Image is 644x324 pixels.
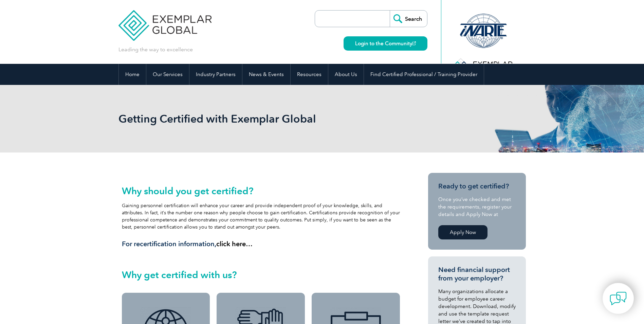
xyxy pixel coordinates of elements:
a: Find Certified Professional / Training Provider [364,64,484,85]
a: Apply Now [438,225,487,239]
h3: For recertification information, [122,240,400,248]
h3: Ready to get certified? [438,182,516,191]
img: contact-chat.png [610,290,627,307]
a: Home [119,64,146,85]
a: Industry Partners [189,64,242,85]
h1: Getting Certified with Exemplar Global [118,112,379,125]
p: Leading the way to excellence [118,46,193,53]
img: open_square.png [412,41,416,45]
div: Gaining personnel certification will enhance your career and provide independent proof of your kn... [122,185,400,248]
h3: Need financial support from your employer? [438,266,516,283]
input: Search [390,11,427,27]
a: click here… [216,240,253,248]
a: Login to the Community [344,36,427,51]
a: Resources [291,64,328,85]
a: News & Events [242,64,290,85]
a: About Us [328,64,364,85]
p: Once you’ve checked and met the requirements, register your details and Apply Now at [438,196,516,218]
h2: Why should you get certified? [122,185,400,196]
a: Our Services [146,64,189,85]
h2: Why get certified with us? [122,269,400,280]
